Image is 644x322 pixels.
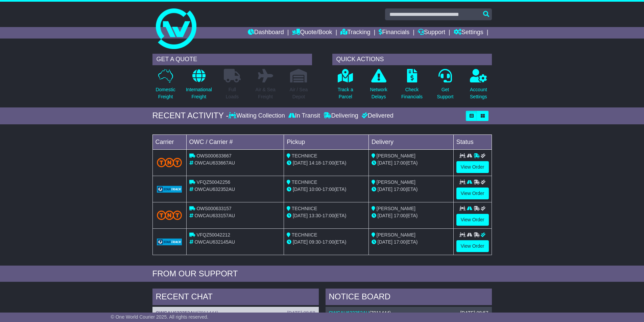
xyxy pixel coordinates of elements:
[157,186,182,193] img: GetCarrierServiceLogo
[309,160,321,166] span: 14:18
[470,86,487,100] p: Account Settings
[456,188,489,199] a: View Order
[394,187,406,192] span: 17:00
[437,86,453,100] p: Get Support
[194,239,235,245] span: OWCAU632145AU
[377,206,415,211] span: [PERSON_NAME]
[196,153,232,158] span: OWS000633667
[292,179,317,185] span: TECHNIICE
[372,239,451,246] div: (ETA)
[290,86,308,100] p: Air / Sea Depot
[377,153,415,158] span: [PERSON_NAME]
[194,213,235,218] span: OWCAU633157AU
[309,213,321,218] span: 13:30
[152,134,186,149] td: Carrier
[194,160,235,166] span: OWCAU633667AU
[337,69,354,104] a: Track aParcel
[372,159,451,167] div: (ETA)
[323,187,334,192] span: 17:00
[378,239,392,245] span: [DATE]
[454,27,483,39] a: Settings
[229,112,286,120] div: Waiting Collection
[194,187,235,192] span: OWCAU632352AU
[456,240,489,252] a: View Order
[379,27,409,39] a: Financials
[284,134,369,149] td: Pickup
[111,314,209,320] span: © One World Courier 2025. All rights reserved.
[196,179,230,185] span: VFQZ50042256
[152,111,229,121] div: RECENT ACTIVITY -
[157,239,182,245] img: GetCarrierServiceLogo
[287,239,366,246] div: - (ETA)
[224,86,241,100] p: Full Loads
[287,310,315,316] div: [DATE] 08:58
[157,210,182,220] img: TNT_Domestic.png
[152,269,492,279] div: FROM OUR SUPPORT
[326,289,492,307] div: NOTICE BOARD
[292,153,317,158] span: TECHNIICE
[456,161,489,173] a: View Order
[287,112,322,120] div: In Transit
[360,112,393,120] div: Delivered
[186,134,284,149] td: OWC / Carrier #
[323,239,334,245] span: 17:00
[157,158,182,167] img: TNT_Domestic.png
[323,160,334,166] span: 17:00
[340,27,370,39] a: Tracking
[287,212,366,219] div: - (ETA)
[378,213,392,218] span: [DATE]
[460,310,488,316] div: [DATE] 08:57
[377,179,415,185] span: [PERSON_NAME]
[287,159,366,167] div: - (ETA)
[394,239,406,245] span: 17:00
[401,69,423,104] a: CheckFinancials
[394,160,406,166] span: 17:00
[378,187,392,192] span: [DATE]
[453,134,492,149] td: Status
[293,239,308,245] span: [DATE]
[292,27,332,39] a: Quote/Book
[309,187,321,192] span: 10:00
[332,54,492,65] div: QUICK ACTIONS
[436,69,454,104] a: GetSupport
[377,232,415,238] span: [PERSON_NAME]
[378,160,392,166] span: [DATE]
[292,232,317,238] span: TECHNIICE
[196,206,232,211] span: OWS000633157
[338,86,353,100] p: Track a Parcel
[152,54,312,65] div: GET A QUOTE
[371,310,389,316] span: 7911444
[198,310,217,316] span: 7911444
[156,310,315,316] div: ( )
[248,27,284,39] a: Dashboard
[470,69,487,104] a: AccountSettings
[372,186,451,193] div: (ETA)
[418,27,445,39] a: Support
[368,134,453,149] td: Delivery
[394,213,406,218] span: 17:00
[329,310,369,316] a: OWCAU632352AU
[155,69,175,104] a: DomesticFreight
[292,206,317,211] span: TECHNIICE
[401,86,423,100] p: Check Financials
[186,86,212,100] p: International Freight
[293,213,308,218] span: [DATE]
[369,69,387,104] a: NetworkDelays
[329,310,488,316] div: ( )
[309,239,321,245] span: 09:30
[370,86,387,100] p: Network Delays
[186,69,212,104] a: InternationalFreight
[456,214,489,226] a: View Order
[287,186,366,193] div: - (ETA)
[372,212,451,219] div: (ETA)
[156,310,197,316] a: OWCAU632352AU
[196,232,230,238] span: VFQZ50042212
[293,187,308,192] span: [DATE]
[152,289,319,307] div: RECENT CHAT
[156,86,175,100] p: Domestic Freight
[256,86,276,100] p: Air & Sea Freight
[293,160,308,166] span: [DATE]
[322,112,360,120] div: Delivering
[323,213,334,218] span: 17:00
